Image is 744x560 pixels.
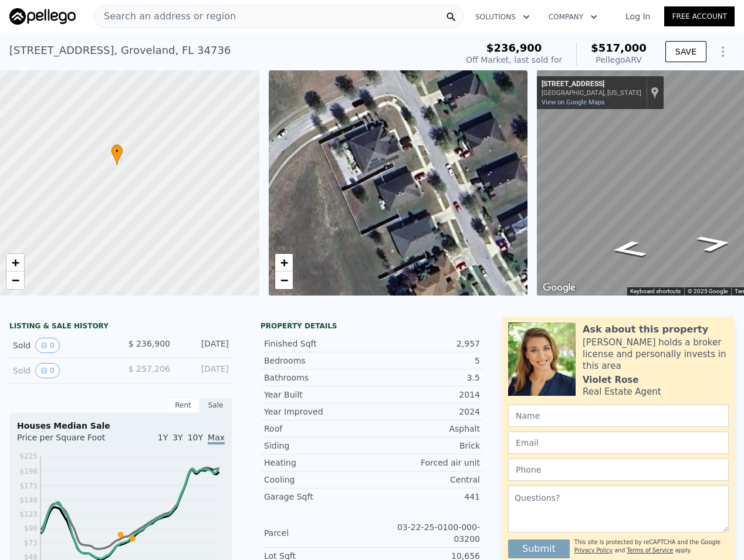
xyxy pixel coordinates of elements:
span: © 2025 Google [688,288,728,294]
input: Email [508,432,729,454]
span: + [280,255,288,270]
span: + [12,255,19,270]
div: Sale [199,398,232,413]
tspan: $123 [19,510,38,518]
div: 441 [372,491,480,503]
span: 3Y [173,433,182,442]
div: Asphalt [372,423,480,435]
button: View historical data [35,363,60,378]
div: [GEOGRAPHIC_DATA], [US_STATE] [542,89,641,97]
div: Bathrooms [264,372,372,383]
button: Submit [508,539,570,558]
a: Zoom in [6,254,24,271]
span: − [12,273,19,287]
div: Finished Sqft [264,338,372,349]
div: Violet Rose [583,374,638,386]
span: • [111,146,123,157]
a: Zoom out [6,271,24,289]
span: 10Y [188,433,203,442]
tspan: $98 [24,524,38,532]
div: This site is protected by reCAPTCHA and the Google and apply. [574,535,729,558]
div: Houses Median Sale [17,420,225,432]
img: Google [540,280,579,296]
tspan: $225 [19,452,38,460]
div: Heating [264,457,372,469]
a: View on Google Maps [542,99,605,106]
div: [STREET_ADDRESS] [542,80,641,89]
div: Price per Square Foot [17,432,121,450]
button: Solutions [466,6,539,28]
div: Ask about this property [583,323,708,337]
a: Show location on map [651,86,659,99]
span: $236,900 [486,42,542,54]
button: SAVE [665,41,706,62]
div: 5 [372,355,480,366]
tspan: $173 [19,482,38,490]
div: 03-22-25-0100-000-03200 [372,521,480,545]
tspan: $198 [19,467,38,476]
div: Sold [13,338,111,353]
div: Forced air unit [372,457,480,469]
div: Cooling [264,474,372,486]
div: Property details [261,321,483,331]
div: 2,957 [372,338,480,349]
div: LISTING & SALE HISTORY [9,321,232,333]
span: $517,000 [591,42,647,54]
a: Free Account [664,6,735,26]
a: Privacy Policy [574,547,613,554]
span: 1Y [158,433,168,442]
div: Year Built [264,389,372,401]
div: [STREET_ADDRESS] , Groveland , FL 34736 [9,42,231,59]
input: Name [508,405,729,427]
div: 3.5 [372,372,480,383]
div: • [111,144,123,165]
span: Max [208,433,225,444]
div: Parcel [264,527,372,539]
div: [PERSON_NAME] holds a broker license and personally invests in this area [583,337,729,372]
span: − [280,273,288,287]
a: Log In [611,11,664,22]
div: Siding [264,440,372,452]
tspan: $73 [24,539,38,547]
img: Pellego [9,8,76,25]
a: Open this area in Google Maps (opens a new window) [540,280,579,296]
div: [DATE] [180,363,229,378]
div: Central [372,474,480,486]
button: Keyboard shortcuts [630,287,681,296]
button: Company [539,6,607,28]
div: 2024 [372,406,480,418]
div: Sold [13,363,111,378]
a: Zoom out [275,271,293,289]
div: Bedrooms [264,355,372,366]
span: Search an address or region [94,9,236,23]
div: [DATE] [180,338,229,353]
path: Go South, Blackstone Creek Rd [595,236,662,262]
div: Real Estate Agent [583,386,661,398]
div: Rent [167,398,199,413]
div: Pellego ARV [591,54,647,66]
div: Roof [264,423,372,435]
a: Zoom in [275,254,293,271]
span: $ 257,206 [128,364,170,374]
div: Brick [372,440,480,452]
button: View historical data [35,338,60,353]
div: 2014 [372,389,480,401]
div: Off Market, last sold for [466,54,562,66]
tspan: $148 [19,496,38,504]
a: Terms of Service [627,547,673,554]
div: Garage Sqft [264,491,372,503]
button: Show Options [711,40,735,63]
input: Phone [508,459,729,481]
span: $ 236,900 [128,339,170,348]
div: Year Improved [264,406,372,418]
